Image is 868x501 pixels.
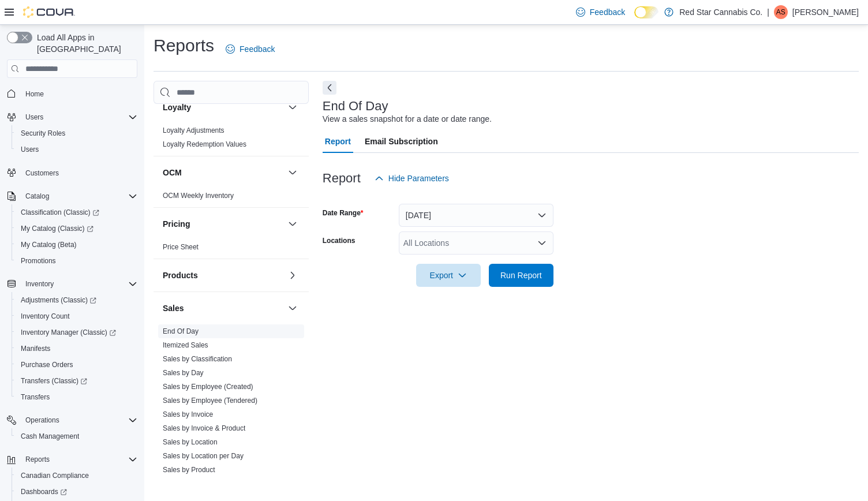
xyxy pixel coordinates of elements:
[163,327,199,336] span: End Of Day
[16,374,92,388] a: Transfers (Classic)
[163,397,257,405] a: Sales by Employee (Tendered)
[163,243,199,251] a: Price Sheet
[21,471,89,480] span: Canadian Compliance
[21,487,67,496] span: Dashboards
[16,238,81,252] a: My Catalog (Beta)
[12,125,142,141] button: Security Roles
[163,192,234,200] a: OCM Weekly Inventory
[16,429,137,443] span: Cash Management
[776,5,785,19] span: AS
[21,392,50,402] span: Transfers
[634,6,659,18] input: Dark Mode
[2,276,142,292] button: Inventory
[25,113,43,122] span: Users
[163,270,198,281] h3: Products
[163,102,191,113] h3: Loyalty
[399,204,553,227] button: [DATE]
[12,468,142,484] button: Canadian Compliance
[163,368,204,377] span: Sales by Day
[163,354,232,364] span: Sales by Classification
[16,238,137,252] span: My Catalog (Beta)
[23,6,75,18] img: Cova
[21,312,70,321] span: Inventory Count
[16,358,137,372] span: Purchase Orders
[163,341,208,349] a: Itemized Sales
[16,429,84,443] a: Cash Management
[163,218,190,230] h3: Pricing
[537,238,547,248] button: Open list of options
[16,254,61,268] a: Promotions
[286,166,300,180] button: OCM
[16,126,70,140] a: Security Roles
[163,369,204,377] a: Sales by Day
[416,264,481,287] button: Export
[489,264,553,287] button: Run Report
[21,208,99,217] span: Classification (Classic)
[163,102,283,113] button: Loyalty
[163,140,246,149] span: Loyalty Redemption Values
[21,413,64,427] button: Operations
[163,302,283,314] button: Sales
[12,357,142,373] button: Purchase Orders
[12,373,142,389] a: Transfers (Classic)
[16,374,137,388] span: Transfers (Classic)
[286,217,300,231] button: Pricing
[21,145,39,154] span: Users
[2,412,142,428] button: Operations
[163,270,283,281] button: Products
[21,277,137,291] span: Inventory
[21,432,79,441] span: Cash Management
[21,86,137,100] span: Home
[12,220,142,237] a: My Catalog (Classic)
[32,32,137,55] span: Load All Apps in [GEOGRAPHIC_DATA]
[25,279,54,289] span: Inventory
[25,169,59,178] span: Customers
[21,296,96,305] span: Adjustments (Classic)
[16,326,137,339] span: Inventory Manager (Classic)
[16,485,72,499] a: Dashboards
[12,253,142,269] button: Promotions
[12,292,142,308] a: Adjustments (Classic)
[12,141,142,158] button: Users
[163,167,182,178] h3: OCM
[323,113,492,125] div: View a sales snapshot for a date or date range.
[365,130,438,153] span: Email Subscription
[21,453,137,466] span: Reports
[25,89,44,99] span: Home
[323,208,364,218] label: Date Range
[21,166,137,180] span: Customers
[163,466,215,474] a: Sales by Product
[388,173,449,184] span: Hide Parameters
[323,99,388,113] h3: End Of Day
[163,410,213,418] a: Sales by Invoice
[792,5,859,19] p: [PERSON_NAME]
[16,222,98,235] a: My Catalog (Classic)
[16,143,43,156] a: Users
[16,342,55,356] a: Manifests
[163,383,253,391] a: Sales by Employee (Created)
[163,452,244,460] a: Sales by Location per Day
[163,396,257,405] span: Sales by Employee (Tendered)
[323,236,356,245] label: Locations
[25,416,59,425] span: Operations
[21,360,73,369] span: Purchase Orders
[2,109,142,125] button: Users
[16,254,137,268] span: Promotions
[16,143,137,156] span: Users
[590,6,625,18] span: Feedback
[16,390,54,404] a: Transfers
[154,34,214,57] h1: Reports
[16,222,137,235] span: My Catalog (Classic)
[25,455,50,464] span: Reports
[325,130,351,153] span: Report
[16,342,137,356] span: Manifests
[21,110,137,124] span: Users
[21,129,65,138] span: Security Roles
[16,485,137,499] span: Dashboards
[286,301,300,315] button: Sales
[163,451,244,461] span: Sales by Location per Day
[286,268,300,282] button: Products
[163,355,232,363] a: Sales by Classification
[12,389,142,405] button: Transfers
[16,358,78,372] a: Purchase Orders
